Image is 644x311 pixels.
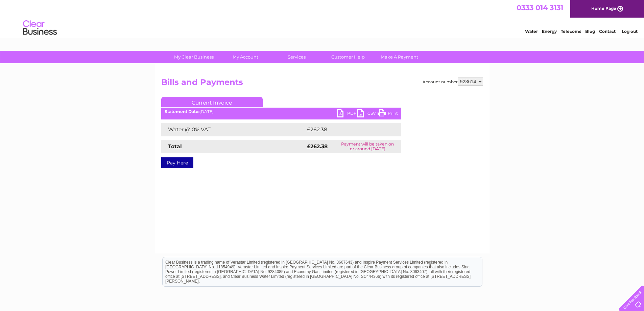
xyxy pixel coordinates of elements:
strong: Total [168,143,182,150]
div: [DATE] [161,109,401,114]
img: logo.png [23,18,57,38]
a: Contact [599,29,616,34]
a: Services [269,51,325,63]
a: Customer Help [320,51,376,63]
strong: £262.38 [307,143,328,150]
a: Energy [542,29,557,34]
a: Pay Here [161,157,193,168]
a: Log out [622,29,638,34]
b: Statement Date: [165,109,199,114]
div: Clear Business is a trading name of Verastar Limited (registered in [GEOGRAPHIC_DATA] No. 3667643... [163,4,482,33]
a: Current Invoice [161,97,263,107]
a: My Clear Business [166,51,222,63]
td: £262.38 [305,123,389,136]
a: Blog [585,29,595,34]
a: My Account [217,51,273,63]
td: Payment will be taken on or around [DATE] [334,140,401,153]
a: Telecoms [561,29,581,34]
a: PDF [337,109,357,119]
h2: Bills and Payments [161,77,483,90]
a: CSV [357,109,378,119]
a: Water [525,29,538,34]
a: Make A Payment [372,51,427,63]
div: Account number [423,77,483,86]
a: Print [378,109,398,119]
a: 0333 014 3131 [517,3,563,12]
td: Water @ 0% VAT [161,123,305,136]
